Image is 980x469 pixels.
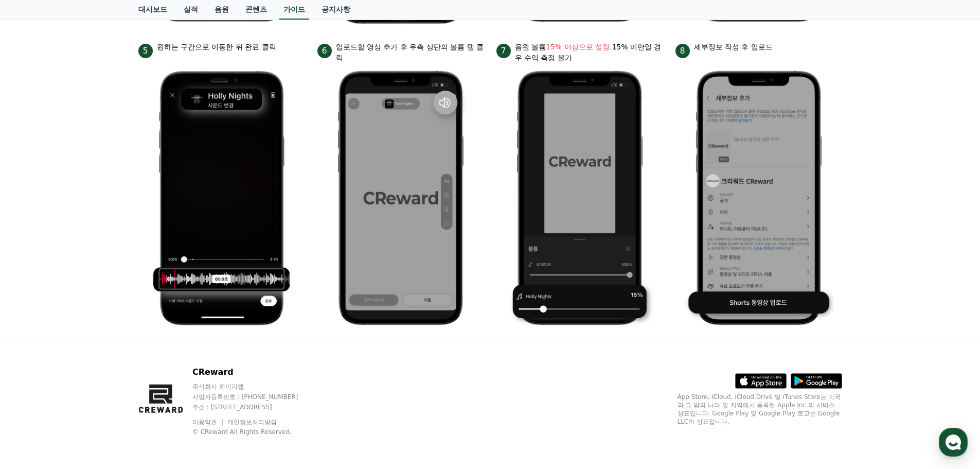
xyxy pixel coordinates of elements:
[546,43,612,51] bold: 15% 이상으로 설정.
[192,403,318,411] p: 주소 : [STREET_ADDRESS]
[32,342,39,350] span: 홈
[157,42,276,53] p: 원하는 구간으로 이동한 뒤 완료 클릭
[192,419,225,426] a: 이용약관
[678,393,842,426] p: App Store, iCloud, iCloud Drive 및 iTunes Store는 미국과 그 밖의 나라 및 지역에서 등록된 Apple Inc.의 서비스 상표입니다. Goo...
[192,393,318,401] p: 사업자등록번호 : [PHONE_NUMBER]
[515,42,663,63] p: 음원 볼륨 15% 미만일 경우 수익 측정 불가
[326,63,476,333] img: 6.png
[159,342,171,350] span: 설정
[3,326,68,352] a: 홈
[227,419,277,426] a: 개인정보처리방침
[138,44,153,58] span: 5
[675,44,690,58] span: 8
[68,326,133,352] a: 대화
[192,383,318,391] p: 주식회사 와이피랩
[147,63,297,333] img: 5.png
[336,42,484,63] p: 업로드할 영상 추가 후 우측 상단의 볼륨 탭 클릭
[505,63,655,333] img: 7.png
[684,63,834,333] img: 8.png
[133,326,198,352] a: 설정
[94,342,106,351] span: 대화
[496,44,511,58] span: 7
[317,44,332,58] span: 6
[694,42,773,53] p: 세부정보 작성 후 업로드
[192,428,318,436] p: © CReward All Rights Reserved.
[192,366,318,378] p: CReward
